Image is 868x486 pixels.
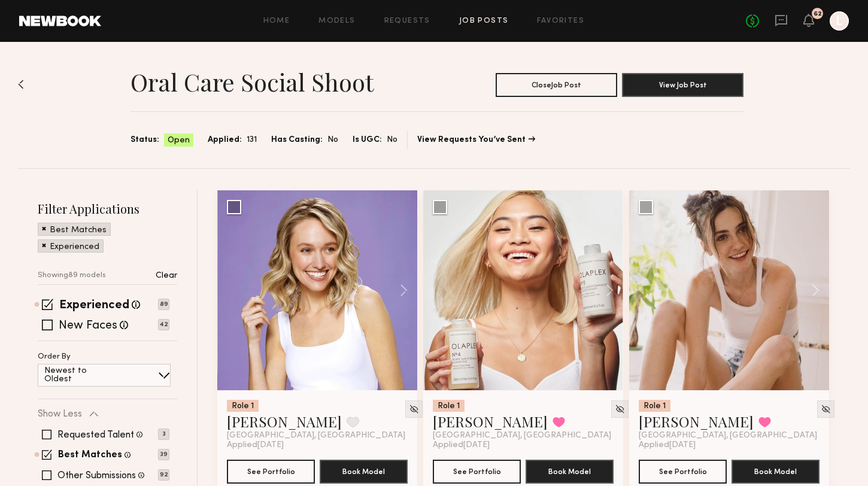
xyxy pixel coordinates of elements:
[496,73,617,97] button: CloseJob Post
[263,17,290,25] a: Home
[639,431,817,441] span: [GEOGRAPHIC_DATA], [GEOGRAPHIC_DATA]
[130,67,374,97] h1: Oral Care Social Shoot
[537,17,584,25] a: Favorites
[384,17,430,25] a: Requests
[814,11,822,17] div: 62
[433,431,611,441] span: [GEOGRAPHIC_DATA], [GEOGRAPHIC_DATA]
[639,400,670,412] div: Role 1
[639,460,727,484] button: See Portfolio
[38,201,177,217] h2: Filter Applications
[327,133,338,147] span: No
[227,400,259,412] div: Role 1
[615,404,625,414] img: Unhide Model
[622,73,743,97] button: View Job Post
[271,133,323,147] span: Has Casting:
[732,466,820,476] a: Book Model
[433,460,521,484] button: See Portfolio
[158,429,169,440] p: 3
[247,133,257,147] span: 131
[387,133,397,147] span: No
[830,11,849,31] a: L
[821,404,831,414] img: Unhide Model
[130,133,159,147] span: Status:
[320,460,408,484] button: Book Model
[459,17,509,25] a: Job Posts
[227,460,315,484] button: See Portfolio
[639,412,754,431] a: [PERSON_NAME]
[526,466,614,476] a: Book Model
[320,466,408,476] a: Book Model
[417,136,535,144] a: View Requests You’ve Sent
[38,353,71,361] p: Order By
[57,430,134,440] label: Requested Talent
[158,449,169,460] p: 39
[227,412,342,431] a: [PERSON_NAME]
[227,441,408,450] div: Applied [DATE]
[208,133,242,147] span: Applied:
[59,300,129,312] label: Experienced
[57,471,136,481] label: Other Submissions
[639,441,820,450] div: Applied [DATE]
[433,412,548,431] a: [PERSON_NAME]
[156,272,177,280] p: Clear
[59,320,117,332] label: New Faces
[38,409,82,419] p: Show Less
[433,400,465,412] div: Role 1
[732,460,820,484] button: Book Model
[318,17,355,25] a: Models
[433,441,614,450] div: Applied [DATE]
[50,243,99,251] p: Experienced
[409,404,419,414] img: Unhide Model
[38,272,106,280] p: Showing 89 models
[18,80,24,89] img: Back to previous page
[526,460,614,484] button: Book Model
[158,469,169,481] p: 92
[50,226,107,235] p: Best Matches
[44,367,116,384] p: Newest to Oldest
[168,135,190,147] span: Open
[58,451,122,460] label: Best Matches
[158,299,169,310] p: 89
[353,133,382,147] span: Is UGC:
[227,431,405,441] span: [GEOGRAPHIC_DATA], [GEOGRAPHIC_DATA]
[158,319,169,330] p: 42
